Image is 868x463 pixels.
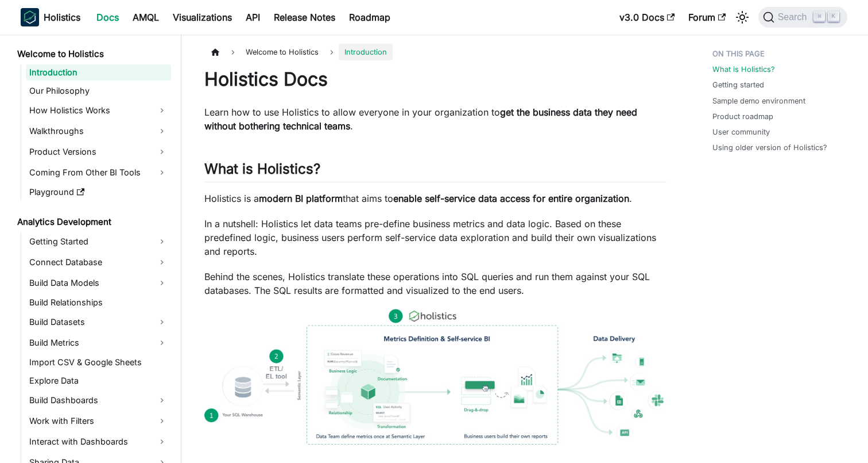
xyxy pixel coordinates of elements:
[14,214,171,230] a: Analytics Development
[14,46,171,62] a: Welcome to Holistics
[90,8,126,26] a: Docs
[712,79,764,90] a: Getting started
[26,64,171,81] a: Introduction
[758,7,847,28] button: Search (Command+K)
[166,8,239,26] a: Visualizations
[393,193,629,204] strong: enable self-service data access for entire organization
[204,160,666,182] h2: What is Holistics?
[681,8,733,26] a: Forum
[26,373,171,389] a: Explore Data
[26,184,171,200] a: Playground
[204,192,666,205] p: Holistics is a that aims to .
[339,44,393,60] span: Introduction
[204,68,666,91] h1: Holistics Docs
[26,122,171,140] a: Walkthroughs
[26,391,171,410] a: Build Dashboards
[26,101,171,120] a: How Holistics Works
[828,12,839,22] kbd: K
[26,232,171,251] a: Getting Started
[712,142,827,153] a: Using older version of Holistics?
[26,334,171,352] a: Build Metrics
[26,274,171,292] a: Build Data Models
[204,105,666,133] p: Learn how to use Holistics to allow everyone in your organization to .
[613,8,681,26] a: v3.0 Docs
[204,44,666,60] nav: Breadcrumbs
[26,163,171,182] a: Coming From Other BI Tools
[204,44,226,60] a: Home page
[267,8,342,26] a: Release Notes
[26,433,171,451] a: Interact with Dashboards
[126,8,166,26] a: AMQL
[342,8,397,26] a: Roadmap
[712,95,805,106] a: Sample demo environment
[712,64,775,75] a: What is Holistics?
[774,12,814,22] span: Search
[240,44,324,60] span: Welcome to Holistics
[26,143,171,161] a: Product Versions
[26,83,171,99] a: Our Philosophy
[712,111,773,122] a: Product roadmap
[712,127,770,137] a: User community
[21,8,80,26] a: HolisticsHolistics
[26,253,171,271] a: Connect Database
[44,10,80,24] b: Holistics
[733,8,751,26] button: Switch between dark and light mode (currently light mode)
[26,313,171,331] a: Build Datasets
[259,193,343,204] strong: modern BI platform
[204,309,666,445] img: How Holistics fits in your Data Stack
[204,270,666,297] p: Behind the scenes, Holistics translate these operations into SQL queries and run them against you...
[9,35,181,463] nav: Docs sidebar
[21,8,39,26] img: Holistics
[239,8,267,26] a: API
[26,294,171,311] a: Build Relationships
[204,217,666,258] p: In a nutshell: Holistics let data teams pre-define business metrics and data logic. Based on thes...
[26,412,171,430] a: Work with Filters
[813,12,825,22] kbd: ⌘
[26,354,171,370] a: Import CSV & Google Sheets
